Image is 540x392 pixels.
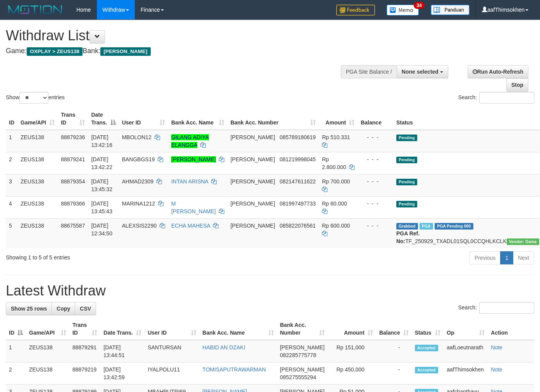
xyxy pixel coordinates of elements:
td: 5 [6,218,17,248]
span: Rp 2.800.000 [322,156,346,170]
span: Rp 60.000 [322,200,347,207]
a: Previous [469,251,500,264]
span: 88879241 [61,156,85,162]
span: Pending [396,179,417,185]
th: Date Trans.: activate to sort column descending [88,108,119,130]
th: Game/API: activate to sort column ascending [26,318,69,340]
a: GILANG ADIYA ELANGGA [171,134,209,148]
a: [PERSON_NAME] [171,156,216,162]
a: INTAN ARISNA [171,178,208,185]
div: - - - [361,178,390,185]
td: ZEUS138 [26,363,69,385]
a: Note [491,366,502,373]
span: CSV [80,306,91,312]
td: 2 [6,152,17,174]
b: PGA Ref. No: [396,230,420,244]
span: [DATE] 13:42:22 [91,156,112,170]
span: [PERSON_NAME] [230,200,275,207]
td: ZEUS138 [17,218,58,248]
td: 88879291 [69,340,100,363]
a: HABID AN DZAKI [203,344,245,351]
td: ZEUS138 [17,152,58,174]
td: [DATE] 13:42:59 [100,363,144,385]
span: BANGBGS19 [122,156,155,162]
th: User ID: activate to sort column ascending [119,108,168,130]
label: Show entries [6,92,65,104]
span: [PERSON_NAME] [100,47,150,56]
th: Bank Acc. Name: activate to sort column ascending [168,108,227,130]
a: Stop [506,78,528,92]
span: [PERSON_NAME] [280,366,325,373]
h4: Game: Bank: [6,47,352,55]
th: User ID: activate to sort column ascending [144,318,199,340]
td: 1 [6,340,26,363]
th: Game/API: activate to sort column ascending [17,108,58,130]
th: Bank Acc. Name: activate to sort column ascending [199,318,277,340]
span: Copy 085822076561 to clipboard [280,223,316,229]
a: CSV [75,302,96,315]
span: Copy 085789180619 to clipboard [280,134,316,140]
img: Feedback.jpg [336,5,375,16]
span: Pending [396,135,417,141]
span: Rp 600.000 [322,223,350,229]
th: Amount: activate to sort column ascending [328,318,376,340]
div: - - - [361,155,390,163]
td: ZEUS138 [17,196,58,218]
span: [DATE] 13:45:43 [91,200,112,214]
th: Trans ID: activate to sort column ascending [69,318,100,340]
span: [DATE] 13:42:16 [91,134,112,148]
th: Bank Acc. Number: activate to sort column ascending [277,318,328,340]
a: Run Auto-Refresh [468,65,528,78]
h1: Withdraw List [6,28,352,43]
th: Amount: activate to sort column ascending [319,108,358,130]
td: - [376,363,412,385]
span: Accepted [415,367,438,373]
td: - [376,340,412,363]
span: Vendor URL: https://trx31.1velocity.biz [507,238,539,245]
td: 2 [6,363,26,385]
th: ID: activate to sort column descending [6,318,26,340]
span: [PERSON_NAME] [230,156,275,162]
h1: Latest Withdraw [6,283,534,299]
span: OXPLAY > ZEUS138 [27,47,83,56]
span: 88675587 [61,223,85,229]
a: Show 25 rows [6,302,52,315]
td: SANTURSAN [144,340,199,363]
span: MBOLON12 [122,134,151,140]
td: ZEUS138 [26,340,69,363]
td: 4 [6,196,17,218]
span: Pending [396,201,417,207]
span: [PERSON_NAME] [280,344,325,351]
span: Copy 082285775778 to clipboard [280,352,316,358]
td: Rp 450,000 [328,363,376,385]
th: Action [488,318,534,340]
td: 1 [6,130,17,152]
span: 88879236 [61,134,85,140]
span: MARINA1212 [122,200,155,207]
td: [DATE] 13:44:51 [100,340,144,363]
th: Trans ID: activate to sort column ascending [58,108,88,130]
span: Copy 081219998045 to clipboard [280,156,316,162]
th: ID [6,108,17,130]
span: [PERSON_NAME] [230,134,275,140]
span: [DATE] 12:34:50 [91,223,112,237]
div: - - - [361,200,390,207]
th: Op: activate to sort column ascending [444,318,488,340]
span: Pending [396,157,417,163]
div: - - - [361,133,390,141]
a: Note [491,344,502,351]
td: Rp 151,000 [328,340,376,363]
div: PGA Site Balance / [341,65,397,78]
td: 3 [6,174,17,196]
a: TOMISAPUTRAWARMAN [203,366,266,373]
a: Copy [52,302,75,315]
span: Accepted [415,345,438,351]
input: Search: [479,92,534,104]
td: IYALPOLU11 [144,363,199,385]
input: Search: [479,302,534,314]
span: [PERSON_NAME] [230,178,275,185]
span: Copy 082147611622 to clipboard [280,178,316,185]
img: panduan.png [431,5,469,15]
span: 34 [414,2,424,9]
th: Date Trans.: activate to sort column ascending [100,318,144,340]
